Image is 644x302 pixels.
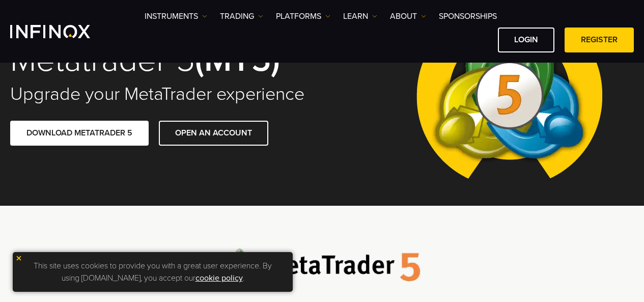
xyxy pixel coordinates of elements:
[10,83,310,105] h2: Upgrade your MetaTrader experience
[343,10,377,22] a: Learn
[145,10,207,22] a: Instruments
[498,28,554,52] a: LOGIN
[223,249,421,282] img: Meta Trader 5 logo
[159,121,268,146] a: OPEN AN ACCOUNT
[15,255,22,262] img: yellow close icon
[10,43,310,78] h1: Metatrader 5
[220,10,263,22] a: TRADING
[276,10,330,22] a: PLATFORMS
[10,25,114,38] a: INFINOX Logo
[390,10,426,22] a: ABOUT
[18,257,288,287] p: This site uses cookies to provide you with a great user experience. By using [DOMAIN_NAME], you a...
[439,10,497,22] a: SPONSORSHIPS
[565,28,634,52] a: REGISTER
[10,121,149,146] a: DOWNLOAD METATRADER 5
[195,273,243,283] a: cookie policy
